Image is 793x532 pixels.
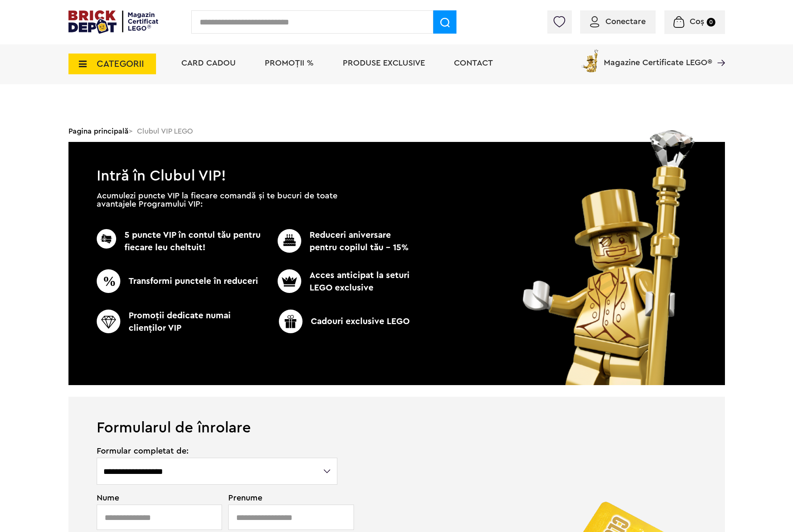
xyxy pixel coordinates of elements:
img: CC_BD_Green_chek_mark [278,229,301,253]
small: 0 [707,18,715,27]
a: Pagina principală [68,127,129,135]
a: Magazine Certificate LEGO® [712,48,725,56]
p: Reduceri aniversare pentru copilul tău - 15% [264,229,412,254]
p: Acces anticipat la seturi LEGO exclusive [264,269,412,294]
span: Magazine Certificate LEGO® [604,48,712,67]
p: 5 puncte VIP în contul tău pentru fiecare leu cheltuit! [97,229,264,254]
p: Transformi punctele în reduceri [97,269,264,293]
p: Acumulezi puncte VIP la fiecare comandă și te bucuri de toate avantajele Programului VIP: [97,192,337,208]
img: CC_BD_Green_chek_mark [279,310,303,333]
img: vip_page_image [511,130,708,385]
span: Formular completat de: [97,447,339,455]
img: CC_BD_Green_chek_mark [97,269,120,293]
img: CC_BD_Green_chek_mark [97,229,116,249]
div: > Clubul VIP LEGO [68,120,725,142]
img: CC_BD_Green_chek_mark [97,310,120,333]
p: Promoţii dedicate numai clienţilor VIP [97,310,264,334]
h1: Formularul de înrolare [68,397,725,435]
p: Cadouri exclusive LEGO [261,310,428,333]
a: Produse exclusive [343,59,425,67]
span: Coș [690,17,704,26]
img: CC_BD_Green_chek_mark [278,269,301,293]
a: Contact [454,59,493,67]
span: Conectare [605,17,646,26]
span: Nume [97,494,218,502]
a: Card Cadou [181,59,236,67]
a: Conectare [590,17,646,26]
span: CATEGORII [97,59,144,68]
h1: Intră în Clubul VIP! [68,142,725,180]
a: PROMOȚII % [265,59,314,67]
span: Prenume [228,494,339,502]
